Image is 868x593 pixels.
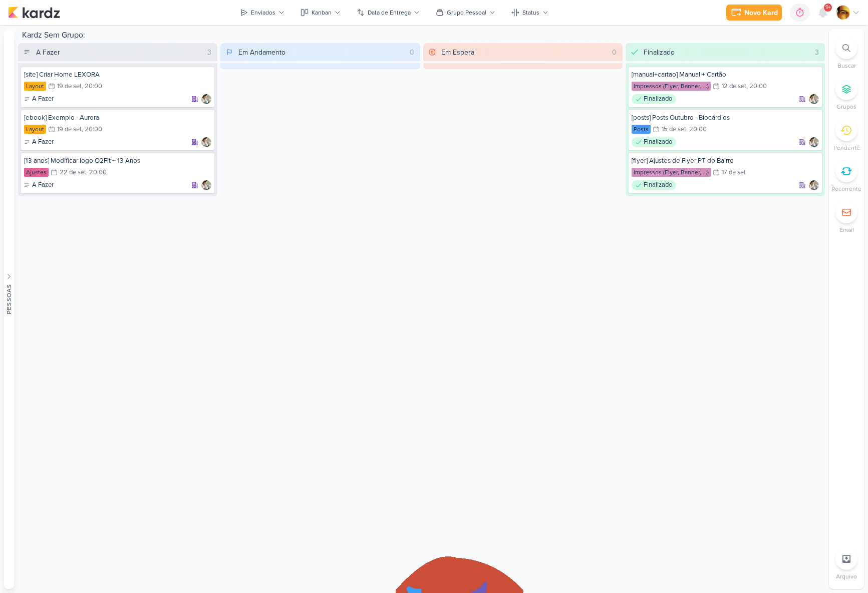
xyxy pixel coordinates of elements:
[722,169,746,176] div: 17 de set
[32,180,54,190] p: A Fazer
[632,156,819,165] div: [flyer] Ajustes de Flyer PT do Bairro
[24,125,46,134] div: Layout
[644,180,672,190] p: Finalizado
[406,47,418,58] div: 0
[201,137,211,147] div: Responsável: Raphael Simas
[809,137,819,147] div: Responsável: Raphael Simas
[201,180,211,190] div: Responsável: Raphael Simas
[644,94,672,104] p: Finalizado
[833,143,860,152] p: Pendente
[809,94,819,104] img: Raphael Simas
[809,94,819,104] div: Responsável: Raphael Simas
[662,126,686,133] div: 15 de set
[57,126,82,133] div: 19 de set
[836,6,850,20] img: Leandro Guedes
[744,8,778,18] div: Novo Kard
[836,572,857,581] p: Arquivo
[201,180,211,190] img: Raphael Simas
[57,83,82,90] div: 19 de set
[24,180,54,190] div: A Fazer
[201,94,211,104] img: Raphael Simas
[632,125,651,134] div: Posts
[632,168,711,177] div: Impressos (Flyer, Banner, ...)
[82,126,102,133] div: , 20:00
[809,137,819,147] img: Raphael Simas
[811,47,823,58] div: 3
[722,83,746,90] div: 12 de set
[825,4,831,12] span: 9+
[644,137,672,147] p: Finalizado
[82,83,102,90] div: , 20:00
[238,47,285,58] div: Em Andamento
[4,29,14,589] button: Pessoas
[441,47,474,58] div: Em Espera
[32,137,54,147] p: A Fazer
[24,94,54,104] div: A Fazer
[201,137,211,147] img: Raphael Simas
[60,169,86,176] div: 22 de set
[726,5,782,21] button: Novo Kard
[24,156,211,165] div: [13 anos] Modificar logo O2Fit + 13 Anos
[809,180,819,190] img: Raphael Simas
[5,284,14,314] div: Pessoas
[836,102,856,111] p: Grupos
[8,7,60,19] img: kardz.app
[632,113,819,122] div: [posts] Posts Outubro - Biocárdios
[632,82,711,91] div: Impressos (Flyer, Banner, ...)
[32,94,54,104] p: A Fazer
[632,137,676,147] div: Finalizado
[36,47,60,58] div: A Fazer
[632,180,676,190] div: Finalizado
[203,47,215,58] div: 3
[24,70,211,79] div: [site] Criar Home LEXORA
[809,180,819,190] div: Responsável: Raphael Simas
[746,83,767,90] div: , 20:00
[644,47,675,58] div: Finalizado
[632,94,676,104] div: Finalizado
[686,126,707,133] div: , 20:00
[608,47,621,58] div: 0
[24,137,54,147] div: A Fazer
[18,29,825,43] div: Kardz Sem Grupo:
[632,70,819,79] div: [manual+cartao] Manual + Cartão
[24,168,49,177] div: Ajustes
[86,169,107,176] div: , 20:00
[24,82,46,91] div: Layout
[839,225,854,234] p: Email
[837,61,856,70] p: Buscar
[201,94,211,104] div: Responsável: Raphael Simas
[831,184,861,193] p: Recorrente
[24,113,211,122] div: [ebook] Exemplo - Aurora
[829,37,864,70] li: Ctrl + F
